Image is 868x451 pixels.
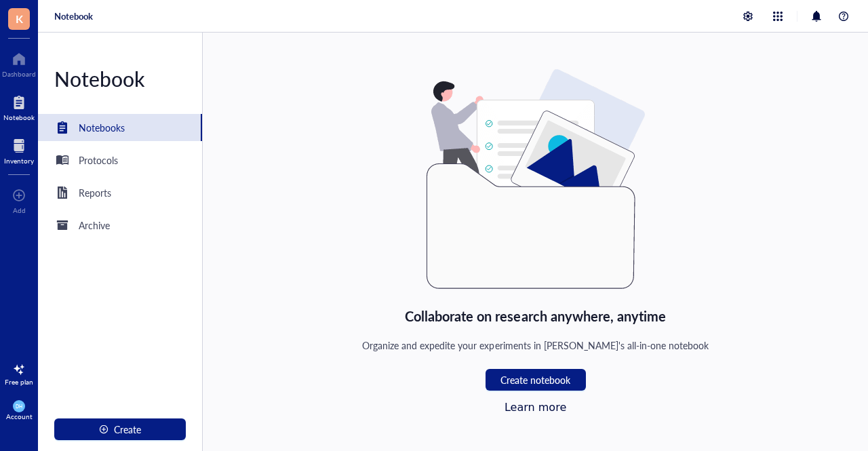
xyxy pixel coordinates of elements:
a: Notebook [3,92,35,121]
img: Empty state [427,69,645,289]
a: Notebooks [38,114,202,141]
div: Account [6,412,33,420]
div: Protocols [79,153,118,168]
div: Reports [79,185,111,200]
a: Protocols [38,146,202,174]
div: Notebook [3,113,35,121]
div: Collaborate on research anywhere, anytime [405,305,667,327]
span: K [16,10,23,27]
div: Archive [79,218,110,233]
a: Notebook [54,10,93,22]
a: Reports [38,179,202,206]
div: Dashboard [2,70,36,78]
button: Create [54,418,186,440]
a: Dashboard [2,48,36,78]
a: Learn more [505,401,566,414]
div: Add [13,206,26,214]
div: Organize and expedite your experiments in [PERSON_NAME]'s all-in-one notebook [362,338,709,353]
button: Create notebook [486,369,586,391]
div: Free plan [5,378,33,386]
div: Notebook [38,65,202,92]
a: Inventory [4,135,34,165]
span: DH [16,404,23,409]
span: Create notebook [500,374,570,385]
a: Archive [38,212,202,239]
div: Notebooks [79,120,125,135]
div: Inventory [4,157,34,165]
span: Create [114,424,141,435]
